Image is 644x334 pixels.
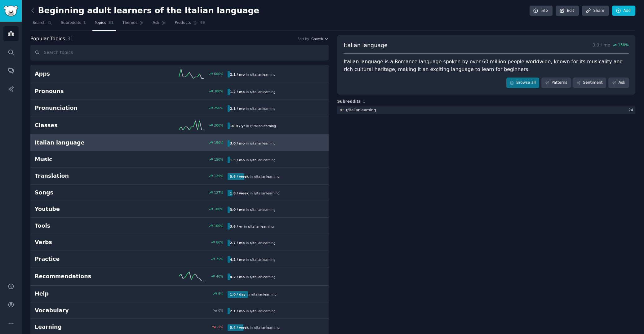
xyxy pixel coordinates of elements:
[250,141,276,145] span: r/ italianlearning
[30,65,329,83] a: Apps600%2.1 / moin r/italianlearning
[35,222,131,230] h2: Tools
[230,175,249,178] b: 5.6 / week
[216,257,223,261] div: 75 %
[228,190,282,196] div: in
[175,20,191,26] span: Products
[30,168,329,185] a: Translation129%5.6 / weekin r/italianlearning
[92,18,116,31] a: Topics31
[230,241,245,245] b: 2.7 / mo
[230,158,245,162] b: 1.5 / mo
[214,174,223,178] div: 129 %
[230,73,245,76] b: 2.1 / mo
[214,140,223,145] div: 150 %
[228,291,279,298] div: in
[83,20,86,26] span: 1
[214,89,223,93] div: 300 %
[250,309,276,313] span: r/ italianlearning
[67,36,73,42] span: 31
[556,6,579,16] a: Edit
[30,234,329,251] a: Verbs80%2.7 / moin r/italianlearning
[122,20,138,26] span: Themes
[30,35,65,43] span: Popular Topics
[30,251,329,268] a: Practice75%4.2 / moin r/italianlearning
[250,73,276,76] span: r/ italianlearning
[30,185,329,201] a: Songs127%1.8 / weekin r/italianlearning
[35,156,131,163] h2: Music
[344,58,629,73] div: Italian language is a Romance language spoken by over 60 million people worldwide, known for its ...
[230,309,245,313] b: 2.1 / mo
[35,307,131,314] h2: Vocabulary
[337,99,361,105] span: Subreddits
[30,151,329,168] a: Music150%1.5 / moin r/italianlearning
[153,20,159,26] span: Ask
[592,42,629,49] p: 3.0 / mo
[250,124,276,128] span: r/ italianlearning
[251,292,277,296] span: r/ italianlearning
[230,208,245,212] b: 3.0 / mo
[35,87,131,95] h2: Pronouns
[250,275,276,279] span: r/ italianlearning
[30,45,329,60] input: Search topics
[230,258,245,261] b: 4.2 / mo
[35,104,131,112] h2: Pronunciation
[344,42,388,49] span: Italian language
[573,78,606,88] a: Sentiment
[35,172,131,180] h2: Translation
[30,201,329,218] a: Youtube100%3.0 / moin r/italianlearning
[340,108,344,112] img: italianlearning
[628,108,635,113] div: 24
[250,90,276,94] span: r/ italianlearning
[250,208,276,212] span: r/ italianlearning
[248,225,274,228] span: r/ italianlearning
[618,42,629,48] span: 150 %
[337,106,636,114] a: italianlearningr/italianlearning24
[4,6,18,16] img: GummySearch logo
[254,191,280,195] span: r/ italianlearning
[311,37,329,41] button: Growth
[35,238,131,246] h2: Verbs
[218,308,224,313] div: 0 %
[230,124,245,128] b: 10.9 / yr
[530,6,553,16] a: Info
[230,326,249,329] b: 5.4 / week
[214,72,223,76] div: 600 %
[250,158,276,162] span: r/ italianlearning
[35,70,131,78] h2: Apps
[214,157,223,162] div: 150 %
[59,18,88,31] a: Subreddits1
[150,18,168,31] a: Ask
[30,18,54,31] a: Search
[228,207,278,213] div: in
[250,258,276,261] span: r/ italianlearning
[30,83,329,100] a: Pronouns300%1.2 / moin r/italianlearning
[346,108,376,113] div: r/ italianlearning
[61,20,81,26] span: Subreddits
[95,20,106,26] span: Topics
[35,139,131,147] h2: Italian language
[230,225,243,228] b: 3.6 / yr
[228,122,278,129] div: in
[228,324,282,331] div: in
[228,105,278,112] div: in
[30,302,329,319] a: Vocabulary0%2.1 / moin r/italianlearning
[172,18,207,31] a: Products49
[120,18,146,31] a: Themes
[35,122,131,129] h2: Classes
[214,190,223,195] div: 127 %
[30,218,329,234] a: Tools100%3.6 / yrin r/italianlearning
[228,157,278,163] div: in
[228,173,282,180] div: in
[214,207,223,211] div: 100 %
[30,116,329,135] a: Classes200%10.9 / yrin r/italianlearning
[228,71,278,78] div: in
[33,20,46,26] span: Search
[200,20,205,26] span: 49
[228,89,278,95] div: in
[214,123,223,127] div: 200 %
[254,326,280,329] span: r/ italianlearning
[363,99,365,104] span: 1
[230,191,249,195] b: 1.8 / week
[250,107,276,110] span: r/ italianlearning
[541,78,571,88] a: Patterns
[230,141,245,145] b: 3.0 / mo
